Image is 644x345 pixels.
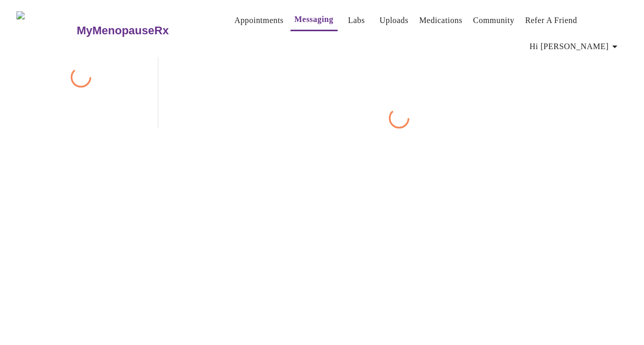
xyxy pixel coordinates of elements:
button: Uploads [376,10,413,31]
a: Appointments [234,13,283,28]
button: Refer a Friend [521,10,581,31]
h3: MyMenopauseRx [77,24,169,37]
img: MyMenopauseRx Logo [16,11,75,50]
a: MyMenopauseRx [75,13,210,49]
a: Uploads [380,13,409,28]
a: Messaging [295,12,334,27]
button: Community [469,10,518,31]
a: Refer a Friend [525,13,577,28]
button: Labs [340,10,373,31]
button: Hi [PERSON_NAME] [526,36,625,57]
button: Appointments [230,10,287,31]
button: Messaging [290,9,338,31]
a: Medications [419,13,462,28]
a: Labs [348,13,365,28]
a: Community [473,13,514,28]
span: Hi [PERSON_NAME] [530,39,621,54]
button: Medications [415,10,466,31]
